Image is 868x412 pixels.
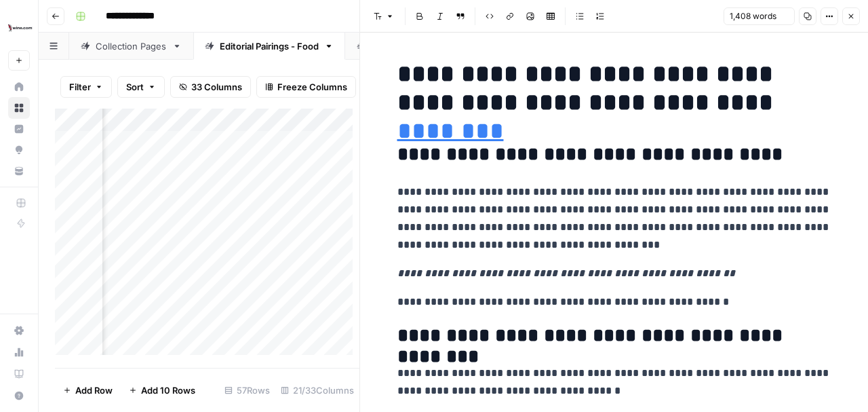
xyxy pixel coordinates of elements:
[8,76,30,98] a: Home
[121,379,203,401] button: Add 10 Rows
[96,39,167,53] div: Collection Pages
[220,39,319,53] div: Editorial Pairings - Food
[75,383,113,397] span: Add Row
[8,118,30,140] a: Insights
[724,7,795,25] button: 1,408 words
[8,11,30,45] button: Workspace: Wine
[193,33,345,60] a: Editorial Pairings - Food
[345,33,469,60] a: Editorial - Luxury
[55,379,121,401] button: Add Row
[191,80,242,94] span: 33 Columns
[8,139,30,161] a: Opportunities
[219,379,275,401] div: 57 Rows
[8,320,30,341] a: Settings
[69,33,193,60] a: Collection Pages
[275,379,359,401] div: 21/33 Columns
[8,341,30,363] a: Usage
[8,385,30,407] button: Help + Support
[69,80,91,94] span: Filter
[8,16,33,40] img: Wine Logo
[60,76,112,98] button: Filter
[170,76,251,98] button: 33 Columns
[126,80,144,94] span: Sort
[8,97,30,119] a: Browse
[730,10,776,22] span: 1,408 words
[8,160,30,182] a: Your Data
[8,363,30,385] a: Learning Hub
[256,76,356,98] button: Freeze Columns
[117,76,165,98] button: Sort
[141,383,195,397] span: Add 10 Rows
[277,80,347,94] span: Freeze Columns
